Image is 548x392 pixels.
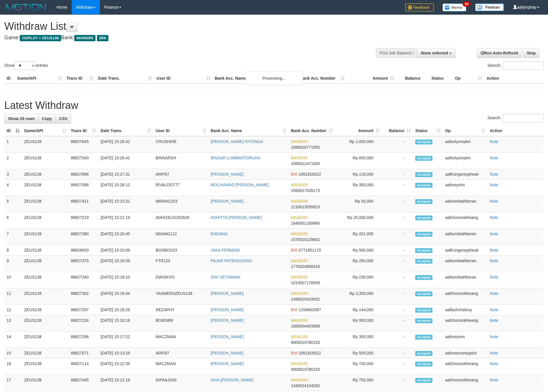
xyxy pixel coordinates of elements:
[4,332,22,348] td: 14
[211,334,244,339] a: [PERSON_NAME]
[490,199,498,203] a: Note
[211,258,252,263] a: PAJAR PATENGGANG
[212,73,298,84] th: Bank Acc. Name
[382,153,413,169] td: -
[490,232,498,236] a: Note
[490,139,498,144] a: Note
[153,169,208,180] td: ARIF67
[153,288,208,305] td: YASMEENZEUS138
[490,248,498,252] a: Note
[415,259,432,264] span: Accepted
[291,281,320,285] span: Copy 1010007178559 to clipboard
[4,348,22,358] td: 15
[443,348,487,358] td: aafnoeunsreypich
[69,375,98,391] td: 88827045
[22,288,69,305] td: ZEUS138
[415,318,432,323] span: Accepted
[335,348,382,358] td: Rp 505,000
[22,348,69,358] td: ZEUS138
[22,358,69,375] td: ZEUS138
[415,172,432,177] span: Accepted
[299,248,321,252] span: Copy 0771851170 to clipboard
[211,307,244,312] a: [PERSON_NAME]
[335,272,382,288] td: Rp 230,000
[15,73,64,84] th: Game/API
[335,245,382,256] td: Rp 500,000
[335,305,382,315] td: Rp 144,000
[208,126,289,136] th: Bank Acc. Name: activate to sort column ascending
[443,332,487,348] td: aafsreynim
[4,288,22,305] td: 11
[69,288,98,305] td: 88827302
[291,307,297,312] span: BNI
[98,153,153,169] td: [DATE] 15:28:41
[490,172,498,177] a: Note
[98,288,153,305] td: [DATE] 15:18:44
[153,136,208,153] td: CRUSHDIE
[4,358,22,375] td: 16
[443,315,487,332] td: aafchomsokheang
[291,340,320,345] span: Copy 9000019780155 to clipboard
[98,305,153,315] td: [DATE] 15:18:29
[4,3,48,11] img: MOTION_logo.png
[291,183,308,187] span: MANDIRI
[4,272,22,288] td: 10
[413,126,443,136] th: Status: activate to sort column ascending
[153,153,208,169] td: BINSARSH
[4,256,22,272] td: 9
[291,205,320,209] span: Copy 1210013055623 to clipboard
[347,73,396,84] th: Amount
[22,332,69,348] td: ZEUS138
[443,229,487,245] td: aafsombathboran
[69,126,98,136] th: Trans ID: activate to sort column ascending
[98,315,153,332] td: [DATE] 15:18:19
[211,156,260,160] a: BINSAR LUMBANTORUAN
[382,196,413,212] td: -
[487,61,544,70] label: Search:
[22,136,69,153] td: ZEUS138
[299,307,321,312] span: Copy 1254802087 to clipboard
[98,245,153,256] td: [DATE] 15:20:06
[153,126,208,136] th: User ID: activate to sort column ascending
[415,215,432,220] span: Accepted
[443,180,487,196] td: aafsreynim
[211,291,244,296] a: [PERSON_NAME]
[291,264,320,269] span: Copy 1770024856418 to clipboard
[382,136,413,153] td: -
[74,35,95,41] span: MANDIRI
[503,114,544,122] input: Search:
[211,275,240,279] a: DWI SETIAWAN
[154,73,212,84] th: User ID
[291,334,308,339] span: MANDIRI
[335,180,382,196] td: Rp 350,000
[463,1,470,7] span: 34
[69,315,98,332] td: 88827224
[291,172,297,177] span: BNI
[490,334,498,339] a: Note
[335,153,382,169] td: Rp 600,000
[382,332,413,348] td: -
[153,315,208,332] td: BOIEM89
[211,215,262,220] a: ADHITYA [PERSON_NAME]
[415,291,432,296] span: Accepted
[4,169,22,180] td: 3
[98,180,153,196] td: [DATE] 15:26:12
[443,169,487,180] td: aafKongsreypheak
[153,256,208,272] td: FTR123
[382,126,413,136] th: Balance: activate to sort column ascending
[477,48,522,58] a: Run Auto-Refresh
[69,305,98,315] td: 88827297
[405,3,434,11] img: Feedback.jpg
[153,272,208,288] td: DWISKVO
[415,140,432,144] span: Accepted
[291,291,308,296] span: MANDIRI
[42,116,52,121] span: Copy
[291,161,320,166] span: Copy 1080012471000 to clipboard
[291,139,308,144] span: MANDIRI
[69,256,98,272] td: 88827375
[153,305,208,315] td: REZAPHY
[4,153,22,169] td: 2
[415,275,432,280] span: Accepted
[335,375,382,391] td: Rp 750,000
[291,188,320,193] span: Copy 1560017035173 to clipboard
